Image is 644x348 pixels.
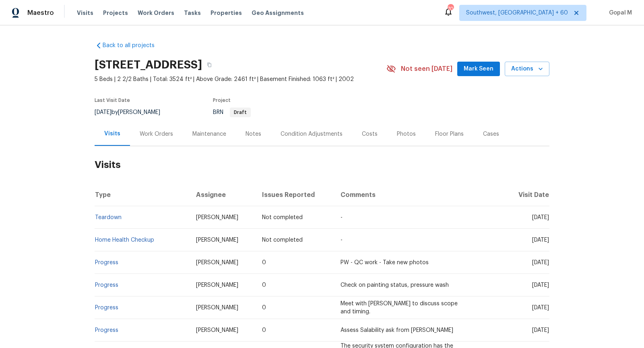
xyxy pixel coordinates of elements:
div: Notes [246,130,261,138]
th: Comments [334,184,471,206]
button: Actions [505,62,549,77]
span: - [341,237,343,243]
a: Progress [95,327,118,333]
span: Not completed [262,215,303,220]
div: Photos [397,130,416,138]
span: BRN [213,110,251,115]
span: Projects [103,9,128,17]
a: Progress [95,282,118,288]
span: [PERSON_NAME] [196,305,238,311]
span: Actions [511,64,543,74]
a: Back to all projects [95,41,172,50]
span: Geo Assignments [252,9,304,17]
span: [DATE] [532,215,549,220]
span: 5 Beds | 2 2/2 Baths | Total: 3524 ft² | Above Grade: 2461 ft² | Basement Finished: 1063 ft² | 2002 [95,75,386,83]
div: Costs [362,130,378,138]
div: by [PERSON_NAME] [95,108,170,117]
th: Assignee [190,184,256,206]
span: Gopal M [606,9,632,17]
span: Not completed [262,237,303,243]
div: Visits [104,130,120,138]
span: 0 [262,282,266,288]
span: [DATE] [532,237,549,243]
span: Properties [211,9,242,17]
a: Progress [95,305,118,311]
button: Copy Address [202,58,217,72]
span: Maestro [27,9,54,17]
span: [DATE] [532,260,549,265]
div: 704 [448,5,453,13]
div: Maintenance [192,130,226,138]
span: [PERSON_NAME] [196,282,238,288]
span: Check on painting status, pressure wash [341,282,449,288]
a: Teardown [95,215,122,220]
span: [DATE] [532,282,549,288]
span: 0 [262,305,266,311]
div: Work Orders [140,130,173,138]
span: Southwest, [GEOGRAPHIC_DATA] + 60 [466,9,568,17]
span: Assess Salability ask from [PERSON_NAME] [341,327,453,333]
span: [DATE] [532,327,549,333]
span: [PERSON_NAME] [196,327,238,333]
span: [PERSON_NAME] [196,260,238,265]
th: Issues Reported [256,184,334,206]
span: Work Orders [138,9,174,17]
span: 0 [262,327,266,333]
span: Mark Seen [464,64,493,74]
a: Progress [95,260,118,265]
span: Draft [231,110,250,115]
span: Project [213,98,231,103]
span: 0 [262,260,266,265]
span: [DATE] [532,305,549,311]
th: Visit Date [471,184,549,206]
div: Floor Plans [435,130,464,138]
span: Meet with [PERSON_NAME] to discuss scope and timing. [341,301,458,315]
span: - [341,215,343,220]
span: Not seen [DATE] [401,65,452,73]
span: [DATE] [95,110,111,115]
button: Mark Seen [457,62,500,77]
span: PW - QC work - Take new photos [341,260,429,265]
h2: Visits [95,146,549,184]
span: Visits [77,9,93,17]
div: Cases [483,130,499,138]
div: Condition Adjustments [281,130,343,138]
a: Home Health Checkup [95,237,154,243]
th: Type [95,184,190,206]
h2: [STREET_ADDRESS] [95,61,202,69]
span: [PERSON_NAME] [196,237,238,243]
span: [PERSON_NAME] [196,215,238,220]
span: Last Visit Date [95,98,130,103]
span: Tasks [184,10,201,16]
